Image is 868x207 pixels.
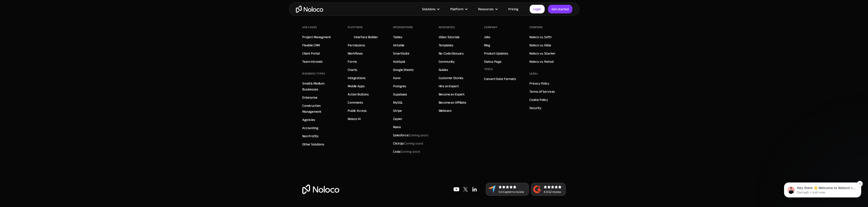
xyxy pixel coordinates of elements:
a: Project Managment [302,34,331,40]
a: Agencies [302,117,315,123]
div: Solutions [422,6,435,12]
a: Convert Date Formats [484,76,516,82]
a: Community [439,59,455,65]
a: Webinars [439,108,452,114]
a: Make [393,124,401,130]
a: SmartSuite [393,50,409,56]
a: HubSpot [393,59,405,65]
div: Compare [529,24,543,31]
a: MySQL [393,100,403,105]
div: Platform [450,6,463,12]
a: Jobs [484,34,490,40]
a: Blog [484,42,490,48]
span: (Coming soon) [403,140,423,147]
div: Use Cases [302,24,317,31]
div: INTEGRATIONS [393,24,413,31]
a: Non Profits [302,133,318,139]
div: Resources [439,24,455,31]
span: (Coming soon) [400,148,420,155]
div: Coda [393,149,420,155]
div: message notification from Darragh, Just now. Hey there 👋 Welcome to Noloco! If you have any quest... [7,29,84,44]
img: Profile image for Darragh [10,33,17,40]
div: BUSINESS TYPES [302,70,325,77]
a: No-Code Glossary [439,50,464,56]
a: Customer Stories [439,75,464,81]
a: Mobile Apps [348,83,364,89]
div: ClickUp [393,140,423,146]
div: Platform [348,24,362,31]
a: Status Page [484,59,502,65]
a: Workflows [348,50,363,56]
a: Supabase [393,91,407,97]
a: Tables [393,34,402,40]
a: Interface Builder [354,34,378,40]
a: Construction Management [302,103,339,115]
a: Become an Expert [439,91,465,97]
a: Public Access [348,108,367,114]
a: Hire an Expert [439,83,459,89]
a: Action Buttons [348,91,369,97]
a: Noloco vs. Glide [529,42,551,48]
button: Dismiss notification [80,27,86,33]
a: Terms of Services [529,89,555,95]
a: Noloco AI [348,116,361,122]
a: Accounting [302,125,318,131]
a: Client Portal [302,50,320,56]
div: Resources [472,6,503,12]
a: Comments [348,100,363,105]
a: Small & Medium Businesses [302,80,339,92]
div: Legal [529,70,538,77]
a: Forms [348,59,357,65]
a: Become an Affiliate [439,100,466,105]
a: Get started [548,5,572,13]
a: Postgres [393,83,406,89]
a: Noloco vs. Stacker [529,50,556,56]
a: Zapier [393,116,402,122]
a: Video Tutorials [439,34,460,40]
div: Tools [484,66,493,72]
a: Flexible CRM [302,42,320,48]
a: Team Intranet [302,59,323,65]
a: Cookie Policy [529,97,548,103]
span: Hey there 👋 Welcome to Noloco! If you have any questions, just reply to this message. [GEOGRAPHIC... [20,32,78,50]
a: Pricing [503,6,524,12]
a: Noloco vs. Softr [529,34,552,40]
a: Charts [348,67,357,73]
div: Solutions [416,6,445,12]
a: Login [530,5,545,13]
a: Permissions [348,42,365,48]
div: Platform [445,6,472,12]
a: Other Solutions [302,141,324,147]
a: Xano [393,75,400,81]
p: Message from Darragh, sent Just now [20,37,78,41]
a: Product Updates [484,50,508,56]
a: Integrations [348,75,365,81]
span: (Coming soon) [408,132,428,138]
a: Google Sheets [393,67,413,73]
a: Enterprise [302,95,317,100]
a: Noloco vs. Retool [529,59,553,65]
div: Resources [478,6,494,12]
a: Templates [439,42,454,48]
a: home [296,6,323,13]
div: Company [484,24,497,31]
iframe: Intercom notifications message [777,154,868,205]
a: Security [529,105,541,111]
a: Guides [439,67,448,73]
a: Airtable [393,42,404,48]
a: Stripe [393,108,402,114]
div: Salesforce [393,132,428,138]
a: Privacy Policy [529,80,549,86]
